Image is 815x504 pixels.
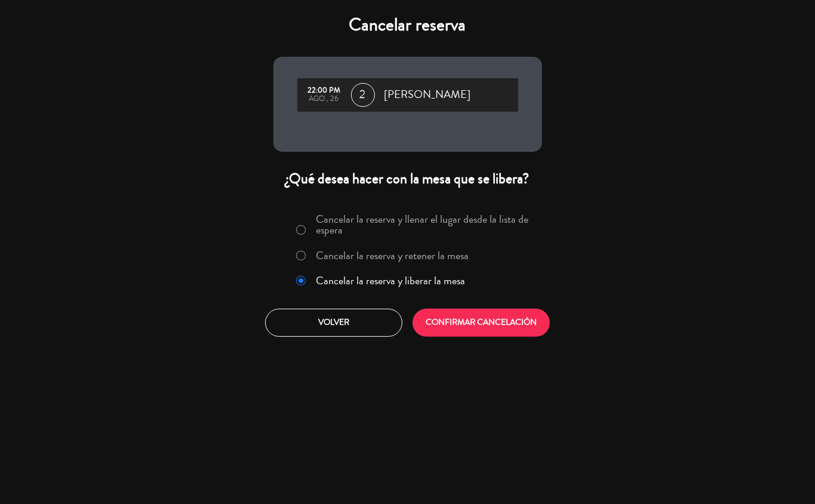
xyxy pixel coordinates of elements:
[385,86,471,104] span: [PERSON_NAME]
[316,214,534,235] label: Cancelar la reserva y llenar el lugar desde la lista de espera
[273,14,542,36] h4: Cancelar reserva
[273,170,542,188] div: ¿Qué desea hacer con la mesa que se libera?
[351,83,375,107] span: 2
[265,309,402,337] button: Volver
[303,87,345,95] div: 22:00 PM
[316,250,469,261] label: Cancelar la reserva y retener la mesa
[316,275,465,286] label: Cancelar la reserva y liberar la mesa
[413,309,550,337] button: CONFIRMAR CANCELACIÓN
[303,95,345,103] div: ago., 26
